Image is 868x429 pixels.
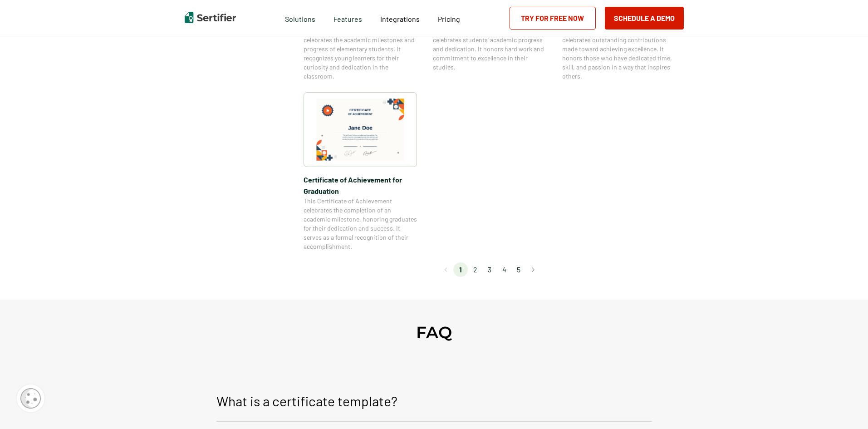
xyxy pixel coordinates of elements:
[497,262,511,277] li: page 4
[433,26,546,72] span: This Certificate of Achievement celebrates students’ academic progress and dedication. It honors ...
[453,262,468,277] li: page 1
[20,388,41,409] img: Cookie Popup Icon
[380,12,420,24] a: Integrations
[482,262,497,277] li: page 3
[605,7,684,30] button: Schedule a Demo
[823,385,868,429] iframe: Chat Widget
[510,7,596,30] a: Try for Free Now
[526,262,540,277] button: Go to next page
[562,26,676,81] span: This Olympic Certificate of Appreciation celebrates outstanding contributions made toward achievi...
[216,383,652,422] button: What is a certificate template?
[333,12,362,24] span: Features
[380,15,420,23] span: Integrations
[438,12,460,24] a: Pricing
[285,12,315,24] span: Solutions
[511,262,526,277] li: page 5
[304,197,417,251] span: This Certificate of Achievement celebrates the completion of an academic milestone, honoring grad...
[439,262,453,277] button: Go to previous page
[316,99,404,161] img: Certificate of Achievement for Graduation
[304,174,417,197] span: Certificate of Achievement for Graduation
[304,26,417,81] span: This Certificate of Achievement celebrates the academic milestones and progress of elementary stu...
[185,12,236,23] img: Sertifier | Digital Credentialing Platform
[438,15,460,23] span: Pricing
[416,322,452,342] h2: FAQ
[468,262,482,277] li: page 2
[304,92,417,251] a: Certificate of Achievement for GraduationCertificate of Achievement for GraduationThis Certificat...
[216,390,397,412] p: What is a certificate template?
